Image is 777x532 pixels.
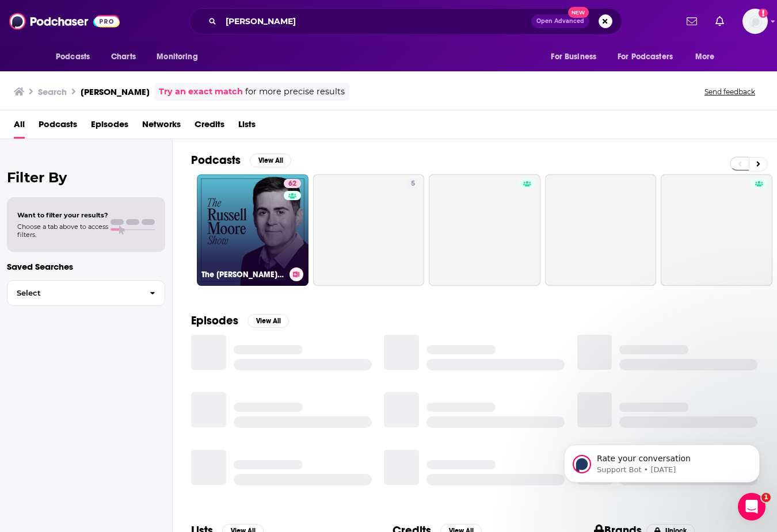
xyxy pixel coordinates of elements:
img: User Profile [742,9,768,34]
a: EpisodesView All [191,313,289,328]
button: View All [247,314,289,328]
h2: Filter By [7,169,165,186]
span: Open Advanced [536,18,584,24]
button: open menu [543,46,611,68]
h3: The [PERSON_NAME] Show [201,270,285,280]
span: 5 [411,178,415,190]
button: Select [7,280,165,306]
a: Show notifications dropdown [682,12,702,31]
a: Lists [238,115,256,139]
span: for more precise results [245,85,345,98]
a: All [14,115,25,139]
button: Open AdvancedNew [531,14,589,28]
a: 62 [284,179,301,188]
button: open menu [48,46,105,68]
a: 62The [PERSON_NAME] Show [197,174,308,286]
span: 1 [761,493,771,502]
svg: Add a profile image [759,9,768,18]
span: Select [7,289,140,297]
span: Logged in as shcarlos [742,9,768,34]
a: 5 [406,179,420,188]
a: Credits [195,115,224,139]
a: Show notifications dropdown [711,12,729,31]
button: Show profile menu [742,9,768,34]
button: open menu [148,46,212,68]
span: New [568,7,589,18]
a: Charts [104,46,143,68]
span: For Podcasters [618,49,673,65]
a: Try an exact match [159,85,243,98]
a: 5 [313,174,425,286]
h3: [PERSON_NAME] [81,86,150,97]
button: View All [250,154,291,167]
img: Podchaser - Follow, Share and Rate Podcasts [9,10,120,32]
p: Saved Searches [7,261,165,272]
h2: Episodes [191,313,238,328]
a: Podcasts [39,115,77,139]
a: PodcastsView All [191,153,291,167]
span: 62 [288,178,296,190]
iframe: Intercom live chat [738,493,765,520]
h2: Podcasts [191,153,241,167]
span: Want to filter your results? [17,211,108,219]
span: Choose a tab above to access filters. [17,223,108,239]
input: Search podcasts, credits, & more... [221,12,531,30]
span: Monitoring [157,49,197,65]
span: More [695,49,715,65]
h3: Search [38,86,67,97]
span: Podcasts [56,49,90,65]
iframe: Intercom notifications message [547,420,777,501]
button: open menu [610,46,690,68]
a: Networks [142,115,181,139]
a: Episodes [91,115,128,139]
button: Send feedback [701,87,759,97]
span: For Business [551,49,596,65]
div: Search podcasts, credits, & more... [189,8,622,35]
span: Charts [111,49,136,65]
button: open menu [687,46,729,68]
